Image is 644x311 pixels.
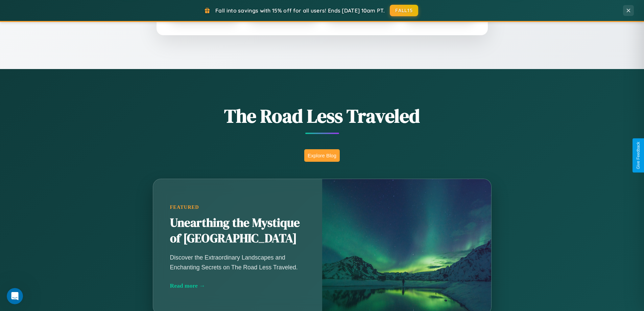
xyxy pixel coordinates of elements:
div: Read more → [170,282,305,289]
h2: Unearthing the Mystique of [GEOGRAPHIC_DATA] [170,215,305,246]
iframe: Intercom live chat [7,288,23,304]
div: Give Feedback [636,142,641,169]
p: Discover the Extraordinary Landscapes and Enchanting Secrets on The Road Less Traveled. [170,253,305,272]
div: Featured [170,204,305,210]
button: Explore Blog [304,149,340,162]
span: Fall into savings with 15% off for all users! Ends [DATE] 10am PT. [215,7,385,14]
button: FALL15 [390,5,418,16]
h1: The Road Less Traveled [119,103,525,129]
